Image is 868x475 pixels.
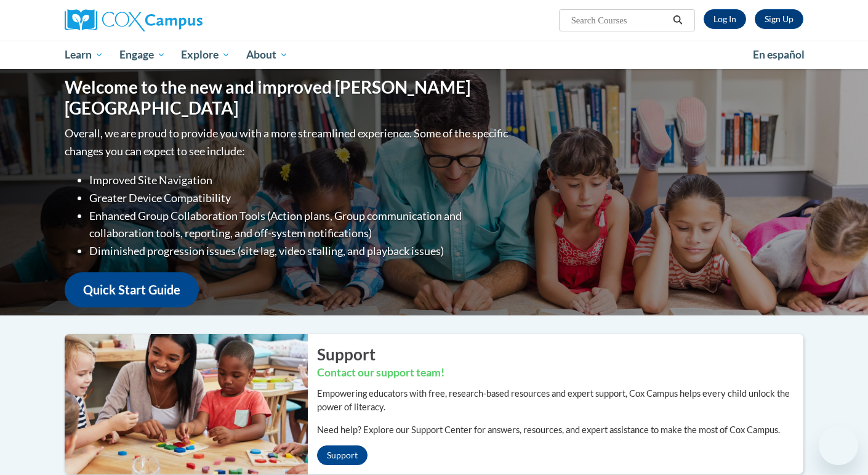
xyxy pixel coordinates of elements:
button: Search [669,13,687,28]
a: Engage [111,41,174,69]
h2: Support [317,343,803,365]
span: Engage [119,47,166,62]
a: About [238,41,296,69]
p: Empowering educators with free, research-based resources and expert support, Cox Campus helps eve... [317,387,803,414]
span: Explore [181,47,230,62]
a: Register [755,9,803,29]
span: About [246,47,288,62]
div: Main menu [46,41,822,69]
p: Overall, we are proud to provide you with a more streamlined experience. Some of the specific cha... [65,124,511,160]
li: Greater Device Compatibility [89,189,511,207]
a: Explore [173,41,238,69]
input: Search Courses [570,13,669,28]
span: Learn [65,47,103,62]
iframe: Button to launch messaging window [819,426,858,465]
img: Cox Campus [65,9,203,31]
span: En español [753,48,805,61]
a: Cox Campus [65,9,299,31]
li: Improved Site Navigation [89,171,511,189]
li: Enhanced Group Collaboration Tools (Action plans, Group communication and collaboration tools, re... [89,207,511,243]
a: En español [745,42,813,68]
h3: Contact our support team! [317,365,803,381]
h1: Welcome to the new and improved [PERSON_NAME][GEOGRAPHIC_DATA] [65,77,511,118]
a: Support [317,445,368,465]
p: Need help? Explore our Support Center for answers, resources, and expert assistance to make the m... [317,423,803,437]
a: Log In [704,9,746,29]
li: Diminished progression issues (site lag, video stalling, and playback issues) [89,242,511,260]
a: Learn [57,41,111,69]
img: ... [55,334,308,474]
a: Quick Start Guide [65,272,199,307]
